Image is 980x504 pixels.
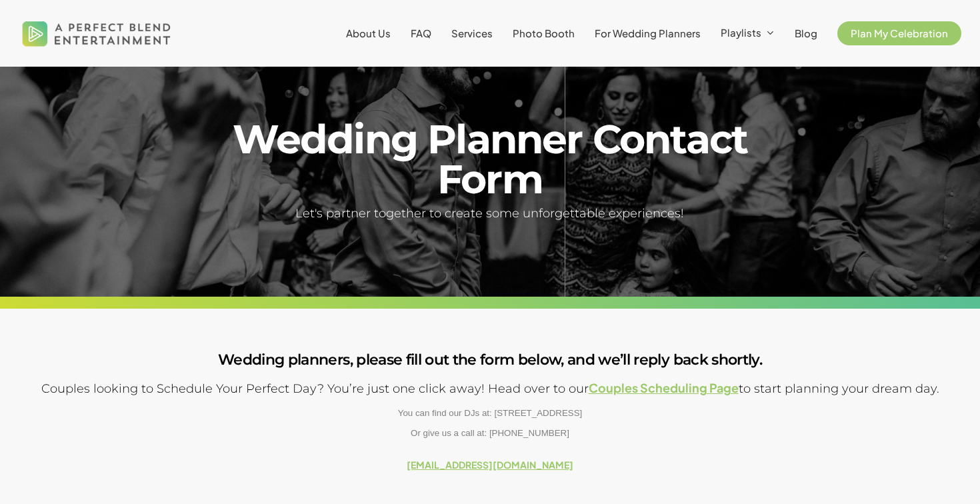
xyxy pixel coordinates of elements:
[407,459,573,471] a: [EMAIL_ADDRESS][DOMAIN_NAME]
[851,27,948,39] span: Plan My Celebration
[795,28,817,39] a: Blog
[721,26,761,39] span: Playlists
[795,27,817,39] span: Blog
[411,27,431,39] span: FAQ
[589,380,739,395] a: Couples Scheduling Page
[195,204,784,223] h5: Let's partner together to create some unforgettable experiences!
[595,28,701,39] a: For Wedding Planners
[411,428,569,438] span: Or give us a call at: [PHONE_NUMBER]
[837,28,961,39] a: Plan My Celebration
[195,119,784,199] h1: Wedding Planner Contact Form
[513,27,575,39] span: Photo Booth
[721,27,775,39] a: Playlists
[513,28,575,39] a: Photo Booth
[451,28,493,39] a: Services
[451,27,493,39] span: Services
[411,28,431,39] a: FAQ
[19,9,175,57] img: A Perfect Blend Entertainment
[346,28,391,39] a: About Us
[595,27,701,39] span: For Wedding Planners
[398,408,583,418] span: You can find our DJs at: [STREET_ADDRESS]
[346,27,391,39] span: About Us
